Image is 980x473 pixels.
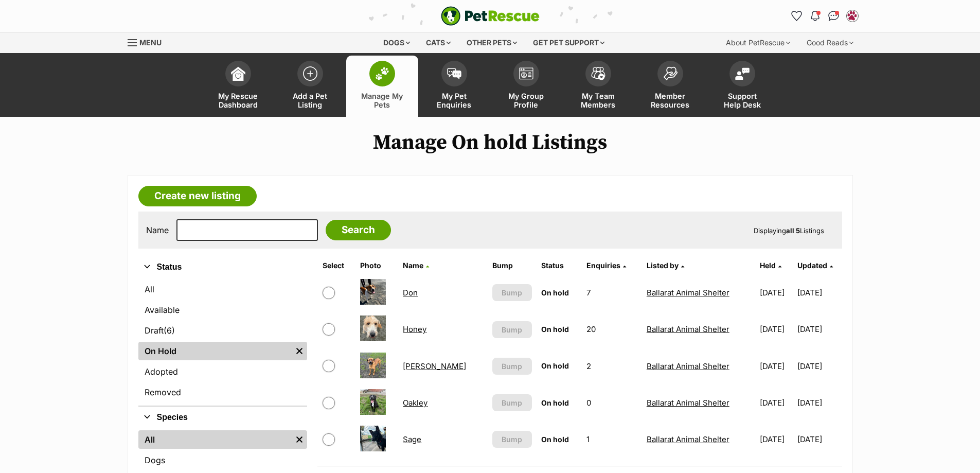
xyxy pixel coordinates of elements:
a: My Team Members [562,56,634,117]
td: [DATE] [756,275,796,310]
a: Don [403,288,418,297]
td: [DATE] [756,311,796,347]
img: logo-e224e6f780fb5917bec1dbf3a21bbac754714ae5b6737aabdf751b685950b380.svg [441,6,540,26]
strong: all 5 [786,226,800,235]
a: All [138,430,292,449]
span: Menu [139,38,162,47]
span: My Pet Enquiries [431,92,477,109]
a: Create new listing [138,186,257,206]
span: Bump [502,287,522,298]
a: PetRescue [441,6,540,26]
a: Draft [138,321,307,340]
span: Member Resources [647,92,693,109]
a: Held [760,261,781,270]
span: Manage My Pets [359,92,405,109]
span: Held [760,261,776,270]
span: Updated [797,261,827,270]
a: Favourites [789,8,805,24]
span: On hold [541,325,569,334]
span: Bump [502,361,522,372]
a: Listed by [647,261,684,270]
img: pet-enquiries-icon-7e3ad2cf08bfb03b45e93fb7055b45f3efa6380592205ae92323e6603595dc1f.svg [447,68,461,79]
button: Status [138,260,307,274]
a: Updated [797,261,833,270]
a: Dogs [138,451,307,469]
span: On hold [541,398,569,407]
td: [DATE] [797,422,841,457]
button: Notifications [807,8,824,24]
span: Bump [502,434,522,445]
span: translation missing: en.admin.listings.index.attributes.enquiries [586,261,620,270]
td: [DATE] [797,275,841,310]
a: Adopted [138,362,307,381]
button: Bump [492,284,532,301]
img: chat-41dd97257d64d25036548639549fe6c8038ab92f7586957e7f3b1b290dea8141.svg [828,11,839,21]
th: Photo [356,257,398,274]
button: Bump [492,431,532,448]
input: Search [326,220,391,240]
a: Removed [138,383,307,401]
div: Cats [419,32,458,53]
a: [PERSON_NAME] [403,361,466,371]
img: dashboard-icon-eb2f2d2d3e046f16d808141f083e7271f6b2e854fb5c12c21221c1fb7104beca.svg [231,66,245,81]
td: [DATE] [756,422,796,457]
div: Get pet support [526,32,612,53]
a: Ballarat Animal Shelter [647,434,729,444]
a: Add a Pet Listing [274,56,346,117]
a: Enquiries [586,261,626,270]
a: Ballarat Animal Shelter [647,324,729,334]
div: Status [138,278,307,406]
th: Status [537,257,581,274]
td: [DATE] [756,348,796,384]
a: Remove filter [292,430,307,449]
span: Listed by [647,261,679,270]
a: On Hold [138,342,292,360]
a: Ballarat Animal Shelter [647,288,729,297]
img: manage-my-pets-icon-02211641906a0b7f246fdf0571729dbe1e7629f14944591b6c1af311fb30b64b.svg [375,67,389,80]
a: Ballarat Animal Shelter [647,398,729,408]
td: 7 [582,275,641,310]
td: 2 [582,348,641,384]
td: [DATE] [797,311,841,347]
a: Sage [403,434,421,444]
td: 20 [582,311,641,347]
a: My Pet Enquiries [418,56,490,117]
a: Oakley [403,398,427,408]
span: Name [403,261,423,270]
span: On hold [541,435,569,444]
div: Good Reads [799,32,861,53]
a: My Rescue Dashboard [202,56,274,117]
a: Ballarat Animal Shelter [647,361,729,371]
a: All [138,280,307,299]
td: [DATE] [797,348,841,384]
a: My Group Profile [490,56,562,117]
ul: Account quick links [789,8,861,24]
a: Conversations [826,8,842,24]
a: Honey [403,324,426,334]
label: Name [146,225,169,235]
span: My Rescue Dashboard [215,92,261,109]
td: [DATE] [756,385,796,421]
a: Name [403,261,429,270]
button: Species [138,411,307,424]
span: Support Help Desk [719,92,765,109]
a: Support Help Desk [706,56,778,117]
button: Bump [492,394,532,411]
div: About PetRescue [719,32,797,53]
img: add-pet-listing-icon-0afa8454b4691262ce3f59096e99ab1cd57d4a30225e0717b998d2c9b9846f56.svg [303,66,317,81]
a: Member Resources [634,56,706,117]
a: Remove filter [292,342,307,360]
span: Bump [502,324,522,335]
button: Bump [492,321,532,338]
td: [DATE] [797,385,841,421]
img: help-desk-icon-fdf02630f3aa405de69fd3d07c3f3aa587a6932b1a1747fa1d2bba05be0121f9.svg [735,67,750,80]
a: Available [138,301,307,319]
button: My account [844,8,861,24]
span: Displaying Listings [754,226,824,235]
th: Select [318,257,355,274]
button: Bump [492,358,532,375]
a: Menu [128,32,169,51]
span: Bump [502,397,522,408]
img: member-resources-icon-8e73f808a243e03378d46382f2149f9095a855e16c252ad45f914b54edf8863c.svg [663,66,678,80]
img: Ballarat Animal Shelter profile pic [847,11,858,21]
